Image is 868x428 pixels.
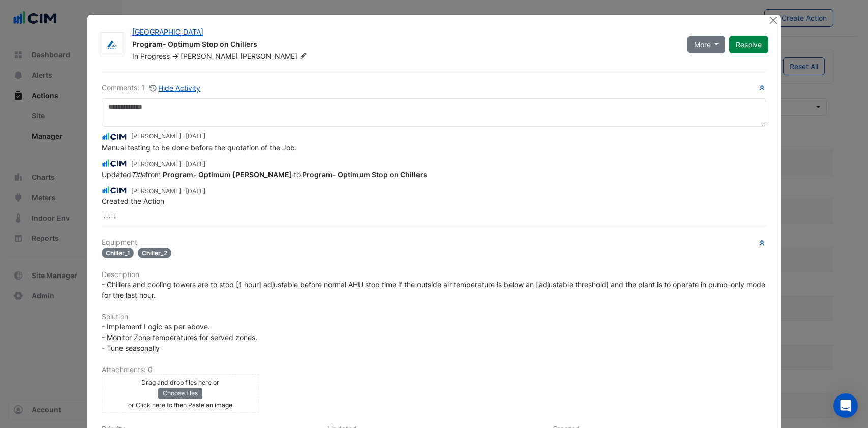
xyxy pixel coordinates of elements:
small: [PERSON_NAME] - [131,187,205,196]
small: or Click here to then Paste an image [128,401,232,409]
small: Drag and drop files here or [141,379,219,386]
span: 2025-09-04 14:53:28 [186,160,205,168]
button: Close [768,15,779,25]
span: In Progress [132,52,170,60]
em: Title [131,170,145,179]
h6: Description [102,270,767,279]
div: Comments: 1 [102,82,201,94]
span: - Chillers and cooling towers are to stop [1 hour] adjustable before normal AHU stop time if the ... [102,280,767,299]
span: [PERSON_NAME] [181,52,238,60]
img: CIM [102,158,127,169]
small: [PERSON_NAME] - [131,160,205,169]
span: to [102,170,427,179]
span: Chiller_1 [102,248,134,258]
small: [PERSON_NAME] - [131,132,205,141]
img: CIM [102,131,127,142]
button: Choose files [158,388,202,399]
span: -> [172,52,178,60]
span: [PERSON_NAME] [240,51,309,62]
span: Program- Optimum Stop on Chillers [302,170,427,179]
h6: Attachments: 0 [102,365,767,374]
button: More [687,36,726,53]
img: CIM [102,185,127,196]
div: Program- Optimum Stop on Chillers [132,39,675,51]
span: Chiller_2 [138,248,171,258]
span: - Implement Logic as per above. - Monitor Zone temperatures for served zones. - Tune seasonally [102,322,257,352]
span: 2025-09-04 14:53:02 [186,187,205,195]
h6: Equipment [102,238,767,247]
img: Airmaster Australia [100,40,124,50]
span: Manual testing to be done before the quotation of the Job. [102,143,297,152]
button: Hide Activity [149,82,201,94]
h6: Solution [102,313,767,321]
a: [GEOGRAPHIC_DATA] [132,27,203,36]
span: Updated from [102,170,161,179]
button: Resolve [729,36,768,53]
span: Program- Optimum [PERSON_NAME] [163,170,292,179]
span: 2025-09-25 14:22:33 [186,132,205,140]
span: More [694,39,711,50]
div: Open Intercom Messenger [833,393,858,418]
span: Created the Action [102,197,164,205]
